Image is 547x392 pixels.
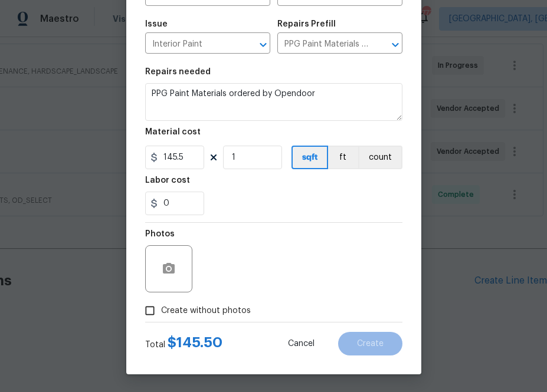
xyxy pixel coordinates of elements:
h5: Labor cost [145,176,190,185]
span: Cancel [288,340,315,348]
button: ft [328,146,358,169]
h5: Issue [145,20,168,28]
span: Create without photos [161,305,251,317]
button: sqft [291,146,328,169]
button: Open [255,37,271,53]
button: count [358,146,402,169]
button: Create [338,332,402,355]
span: $ 145.50 [168,335,222,350]
h5: Repairs needed [145,68,211,76]
div: Total [145,337,222,351]
button: Open [387,37,404,53]
h5: Material cost [145,128,201,136]
span: Create [357,340,384,348]
h5: Repairs Prefill [277,20,336,28]
textarea: PPG Paint Materials ordered by Opendoor [145,83,402,121]
h5: Photos [145,230,175,238]
button: Cancel [269,332,333,355]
